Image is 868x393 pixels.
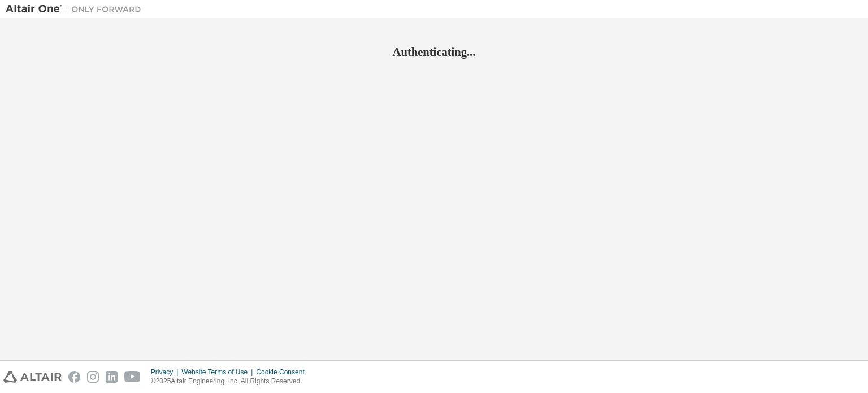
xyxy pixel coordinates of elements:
[181,368,256,377] div: Website Terms of Use
[87,371,99,383] img: instagram.svg
[3,371,62,383] img: altair_logo.svg
[256,368,311,377] div: Cookie Consent
[6,45,862,59] h2: Authenticating...
[6,3,147,15] img: Altair One
[151,368,181,377] div: Privacy
[124,371,141,383] img: youtube.svg
[106,371,118,383] img: linkedin.svg
[151,377,311,386] p: © 2025 Altair Engineering, Inc. All Rights Reserved.
[68,371,80,383] img: facebook.svg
